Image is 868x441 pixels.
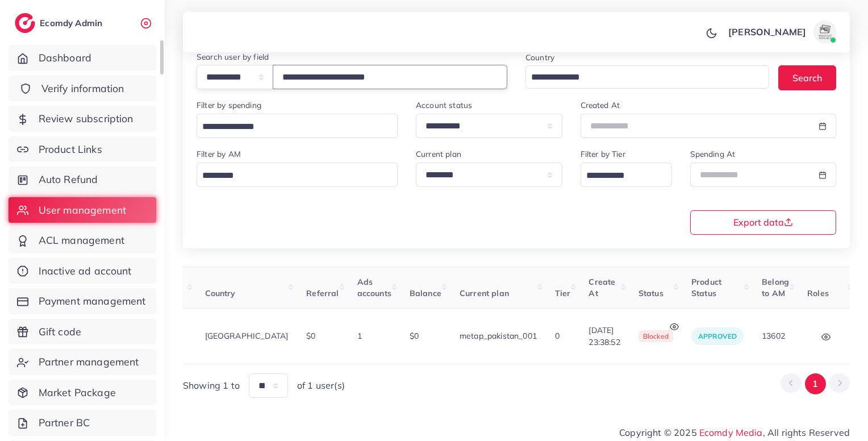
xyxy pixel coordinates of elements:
input: Search for option [527,69,754,86]
span: Dashboard [39,51,91,65]
a: Review subscription [9,106,156,132]
a: Inactive ad account [9,258,156,284]
span: Status [639,288,663,298]
span: Product Links [39,142,102,157]
div: Search for option [525,65,769,89]
a: Payment management [9,288,156,314]
span: blocked [639,330,673,343]
label: Current plan [416,148,461,160]
img: logo [15,13,35,33]
span: Current plan [460,288,509,298]
div: Search for option [197,163,398,187]
p: [PERSON_NAME] [728,25,806,39]
span: , All rights Reserved [763,426,850,439]
span: 0 [555,331,560,341]
a: Partner management [9,349,156,375]
span: Showing 1 to [183,379,240,392]
span: of 1 user(s) [297,379,345,392]
div: Search for option [197,114,398,138]
a: User management [9,197,156,223]
img: avatar [813,20,836,43]
label: Filter by AM [197,148,241,160]
span: Market Package [39,385,116,400]
ul: Pagination [781,373,850,394]
span: 13602 [762,331,785,341]
a: Market Package [9,380,156,406]
a: Gift code [9,319,156,345]
span: ACL management [39,233,124,248]
span: Export data [733,218,793,227]
span: Tier [555,288,571,298]
a: Partner BC [9,410,156,436]
span: approved [698,332,737,340]
span: Partner BC [39,415,90,430]
label: Account status [416,99,472,111]
span: Gift code [39,324,81,339]
span: Copyright © 2025 [619,426,850,439]
input: Search for option [582,167,657,185]
h2: Ecomdy Admin [40,18,105,28]
span: $0 [306,331,315,341]
a: logoEcomdy Admin [15,13,105,33]
span: Belong to AM [762,277,789,298]
span: Referral [306,288,339,298]
button: Search [778,65,836,90]
span: [DATE] 23:38:52 [589,324,620,348]
a: Ecomdy Media [699,427,763,438]
span: [GEOGRAPHIC_DATA] [205,331,289,341]
span: Country [205,288,236,298]
span: Auto Refund [39,172,98,187]
div: Search for option [581,163,672,187]
a: Verify information [9,76,156,102]
label: Filter by spending [197,99,261,111]
span: metap_pakistan_001 [460,331,537,341]
label: Created At [581,99,620,111]
a: ACL management [9,227,156,253]
label: Spending At [690,148,736,160]
button: Export data [690,210,837,235]
input: Search for option [198,167,383,185]
span: Inactive ad account [39,264,132,278]
span: Payment management [39,294,146,309]
span: Verify information [41,81,124,96]
a: [PERSON_NAME]avatar [722,20,841,43]
span: User management [39,203,126,218]
span: 1 [357,331,362,341]
span: Product Status [691,277,721,298]
span: $0 [410,331,419,341]
a: Product Links [9,136,156,163]
input: Search for option [198,118,383,136]
label: Filter by Tier [581,148,625,160]
span: Balance [410,288,441,298]
a: Dashboard [9,45,156,71]
span: Roles [807,288,829,298]
span: Ads accounts [357,277,391,298]
span: Create At [589,277,615,298]
span: Review subscription [39,111,133,126]
span: Partner management [39,355,139,369]
button: Go to page 1 [805,373,826,394]
a: Auto Refund [9,167,156,193]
